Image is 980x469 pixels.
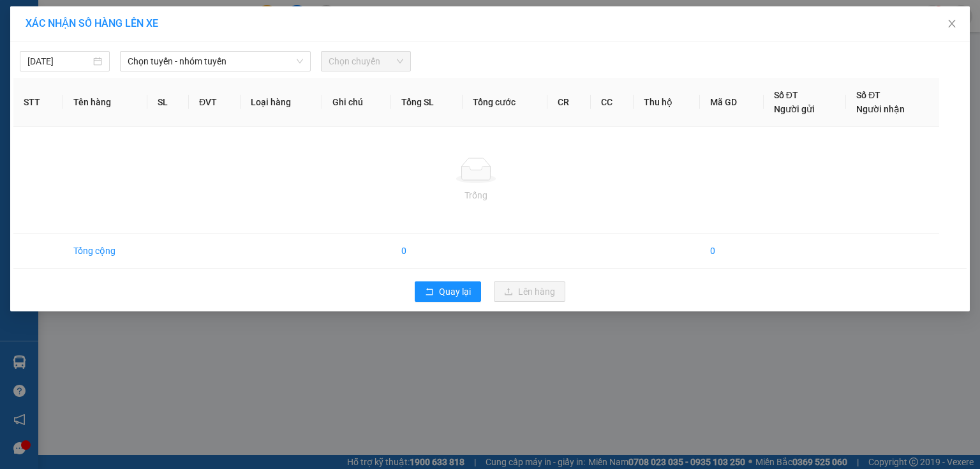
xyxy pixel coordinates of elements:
span: close [947,19,957,29]
th: Loại hàng [241,78,322,127]
span: Người nhận [856,104,905,114]
span: Số ĐT [856,90,880,100]
th: ĐVT [189,78,241,127]
button: uploadLên hàng [494,281,565,302]
th: CR [547,78,590,127]
span: Quay lại [439,285,471,299]
td: 0 [391,234,463,269]
span: Chọn tuyến - nhóm tuyến [128,52,303,71]
th: CC [591,78,634,127]
td: Tổng cộng [63,234,147,269]
th: STT [13,78,63,127]
th: Tổng cước [463,78,547,127]
th: Thu hộ [634,78,700,127]
th: Ghi chú [322,78,391,127]
th: Mã GD [700,78,764,127]
input: 15/10/2025 [27,54,91,68]
button: Close [934,6,970,42]
span: Người gửi [774,104,815,114]
span: Chọn chuyến [329,52,403,71]
td: 0 [700,234,764,269]
div: Trống [24,188,929,202]
span: down [296,57,304,65]
span: Số ĐT [774,90,798,100]
span: rollback [425,287,434,297]
th: Tên hàng [63,78,147,127]
th: Tổng SL [391,78,463,127]
button: rollbackQuay lại [415,281,481,302]
th: SL [147,78,189,127]
span: XÁC NHẬN SỐ HÀNG LÊN XE [26,17,158,29]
